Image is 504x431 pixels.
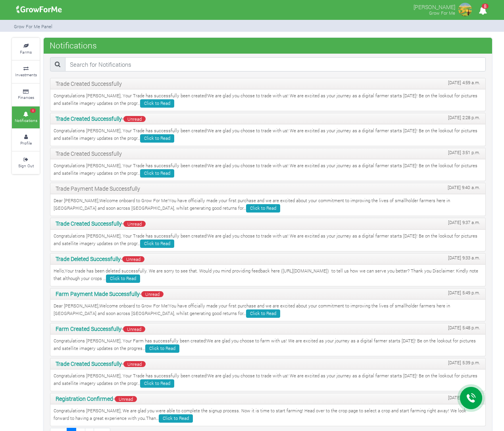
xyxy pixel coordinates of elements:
p: Congratulations [PERSON_NAME], Your Farm has successfully been created!We are glad you choose to ... [54,338,482,353]
p: Congratulations [PERSON_NAME], Your Trade has successfully been created!We are glad you choose to... [54,233,482,248]
p: - [56,114,480,123]
b: Trade Deleted Successfully [56,255,121,263]
a: Click to Read [246,204,280,213]
b: Registration Confirmed [56,395,113,402]
span: [DATE] 9:33 a.m. [448,255,480,261]
span: Unread [115,396,137,402]
p: Dear [PERSON_NAME],Welcome onboard to Grow For Me!You have officially made your first purchase an... [54,303,482,318]
small: Grow For Me [429,10,455,16]
a: Finances [12,84,40,106]
p: - [56,219,480,228]
p: - [56,290,480,298]
small: Farms [20,49,32,55]
p: - [56,325,480,333]
b: Farm Created Successfully [56,325,121,332]
p: Dear [PERSON_NAME],Welcome onboard to Grow For Me!You have officially made your first purchase an... [54,197,482,213]
p: Hello,Your trade has been deleted successfully. We are sorry to see that. Would you mind providin... [54,268,482,283]
span: Unread [123,116,146,122]
a: Click to Read [140,169,174,178]
span: [DATE] 3:51 p.m. [448,149,480,156]
span: Unread [123,326,145,332]
p: Congratulations [PERSON_NAME], Your Trade has successfully been created!We are glad you choose to... [54,162,482,178]
a: Profile [12,129,40,151]
p: Trade Created Successfully [56,149,480,158]
a: Click to Read [140,240,174,248]
a: Click to Read [140,379,174,388]
span: [DATE] 9:40 a.m. [448,184,480,191]
span: [DATE] 5:48 p.m. [448,325,480,331]
i: Notifications [475,2,491,19]
a: Click to Read [159,414,193,423]
img: growforme image [457,2,473,17]
img: growforme image [13,2,65,17]
small: Notifications [15,118,37,123]
a: 8 [475,8,491,15]
p: Trade Payment Made Successfully [56,184,480,193]
input: Search for Notifications [65,57,486,72]
span: [DATE] 4:59 a.m. [448,79,480,86]
span: Unread [122,256,144,262]
span: [DATE] 2:28 p.m. [448,114,480,121]
p: Congratulations [PERSON_NAME], Your Trade has successfully been created!We are glad you choose to... [54,128,482,143]
a: Click to Read [246,309,280,318]
a: Sign Out [12,152,40,174]
a: Click to Read [106,274,140,283]
span: Unread [123,361,146,367]
p: Congratulations [PERSON_NAME], Your Trade has successfully been created!We are glad you choose to... [54,373,482,388]
p: Congratulations [PERSON_NAME], We are glad you were able to complete the signup process. Now it i... [54,408,482,423]
span: [DATE] 5:49 p.m. [448,290,480,296]
b: Trade Created Successfully [56,360,122,367]
small: Finances [18,95,34,100]
span: 8 [30,108,36,113]
small: Sign Out [18,163,34,168]
span: [DATE] 5:23 p.m. [448,394,480,401]
span: Notifications [48,37,99,53]
small: Investments [15,72,37,77]
small: Profile [20,140,32,146]
a: Click to Read [145,344,179,353]
b: Trade Created Successfully [56,115,122,122]
p: [PERSON_NAME] [414,2,455,11]
span: Unread [123,221,146,227]
small: Grow For Me Panel [14,23,52,29]
p: - [56,359,480,368]
p: - [56,255,480,263]
p: Congratulations [PERSON_NAME], Your Trade has successfully been created!We are glad you choose to... [54,93,482,108]
p: - [56,394,480,403]
span: Unread [141,291,164,297]
a: 8 Notifications [12,106,40,128]
span: 8 [482,4,489,9]
span: [DATE] 9:37 a.m. [448,219,480,226]
a: Click to Read [140,134,174,143]
a: Investments [12,61,40,83]
a: Farms [12,38,40,60]
span: [DATE] 5:39 p.m. [448,359,480,366]
p: Trade Created Successfully [56,79,480,88]
b: Trade Created Successfully [56,220,122,227]
b: Farm Payment Made Successfully [56,290,140,298]
a: Click to Read [140,99,174,108]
